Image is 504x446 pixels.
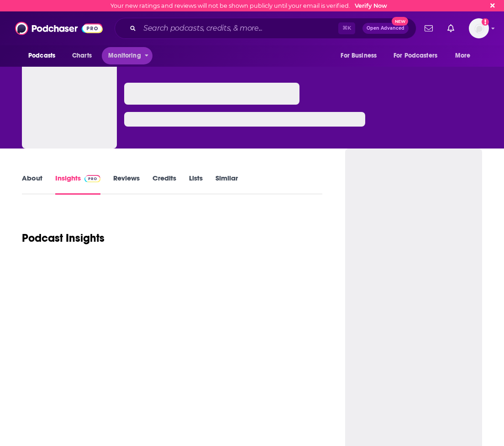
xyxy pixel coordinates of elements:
span: ⌘ K [338,22,355,34]
a: Charts [66,47,97,64]
img: Podchaser - Follow, Share and Rate Podcasts [15,20,103,37]
a: Reviews [113,174,140,195]
span: Monitoring [108,49,141,62]
button: open menu [334,47,388,64]
input: Search podcasts, credits, & more... [140,21,338,36]
a: Verify Now [355,2,387,9]
a: InsightsPodchaser Pro [55,174,100,195]
h1: Podcast Insights [22,231,105,245]
a: About [22,174,42,195]
img: User Profile [469,18,489,38]
span: Open Advanced [367,26,404,31]
button: open menu [22,47,67,64]
a: Similar [215,174,238,195]
button: open menu [102,47,152,64]
span: For Business [341,49,377,62]
svg: Email not verified [482,18,489,26]
img: Podchaser Pro [84,175,100,182]
button: Show profile menu [469,18,489,38]
a: Lists [189,174,203,195]
a: Show notifications dropdown [421,21,436,36]
span: New [392,17,408,26]
button: open menu [449,47,482,64]
span: More [455,49,471,62]
a: Credits [152,174,176,195]
span: For Podcasters [394,49,437,62]
button: open menu [388,47,451,64]
span: Podcasts [28,49,55,62]
a: Show notifications dropdown [444,21,458,36]
span: Logged in as charlottestone [469,18,489,38]
div: Search podcasts, credits, & more... [115,18,416,39]
button: Open AdvancedNew [362,23,409,34]
span: Charts [72,49,92,62]
div: Your new ratings and reviews will not be shown publicly until your email is verified. [110,2,387,9]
